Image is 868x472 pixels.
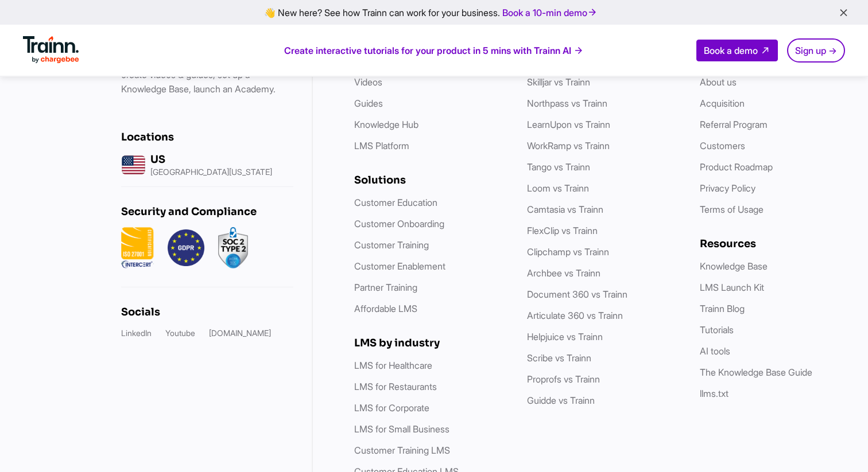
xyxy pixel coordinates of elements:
div: US [150,153,272,166]
a: Product Roadmap [700,161,773,173]
span: Create interactive tutorials for your product in 5 mins with Trainn AI [284,44,571,57]
a: Clipchamp vs Trainn [527,246,609,258]
a: Youtube [165,327,195,339]
a: Affordable LMS [354,303,417,314]
img: ISO [121,227,154,268]
div: Locations [121,131,293,143]
div: LMS by industry [354,337,504,349]
a: Terms of Usage [700,204,764,215]
a: Scribe vs Trainn [527,352,591,364]
a: [DOMAIN_NAME] [209,327,271,339]
a: About us [700,76,737,88]
a: Knowledge Base [700,260,768,272]
a: Loom vs Trainn [527,182,589,194]
a: Tutorials [700,324,734,336]
a: Guides [354,97,383,109]
a: Customer Training LMS [354,444,450,456]
a: Northpass vs Trainn [527,97,607,109]
a: Document 360 vs Trainn [527,288,627,300]
div: Solutions [354,174,504,186]
img: us headquarters [121,153,146,177]
a: LMS Launch Kit [700,282,764,293]
a: AI tools [700,345,730,357]
a: The Knowledge Base Guide [700,366,812,378]
a: Customer Onboarding [354,218,444,229]
div: Security and Compliance [121,205,293,218]
a: Camtasia vs Trainn [527,204,603,215]
a: LMS for Healthcare [354,360,432,371]
a: Partner Training [354,282,417,293]
span: Book a demo [704,45,758,56]
a: Tango vs Trainn [527,161,590,173]
a: Knowledge Hub [354,119,418,130]
a: Book a demo [696,40,778,61]
a: LinkedIn [121,327,152,339]
a: Helpjuice vs Trainn [527,331,603,342]
a: Proprofs vs Trainn [527,373,600,385]
div: 👋 New here? See how Trainn can work for your business. [7,7,861,18]
a: Customer Enablement [354,260,445,272]
iframe: Chat Widget [811,417,868,472]
a: Videos [354,76,382,88]
a: LearnUpon vs Trainn [527,119,610,130]
a: Referral Program [700,119,768,130]
img: soc2 [218,227,248,268]
a: LMS for Corporate [354,402,429,414]
a: Customer Education [354,197,437,208]
a: LMS for Small Business [354,423,449,435]
img: Trainn Logo [23,36,79,64]
a: Guidde vs Trainn [527,395,595,406]
a: Privacy Policy [700,182,755,194]
a: Acquisition [700,97,745,109]
a: Create interactive tutorials for your product in 5 mins with Trainn AI [284,44,584,57]
a: Sign up → [787,38,845,63]
a: Customers [700,140,745,151]
a: Articulate 360 vs Trainn [527,310,623,321]
div: Resources [700,237,850,250]
p: [GEOGRAPHIC_DATA][US_STATE] [150,168,272,176]
a: WorkRamp vs Trainn [527,140,610,151]
img: GDPR.png [168,227,204,268]
a: Trainn Blog [700,303,745,314]
a: LMS Platform [354,140,409,151]
a: Archbee vs Trainn [527,267,600,279]
a: llms.txt [700,388,728,399]
a: Skilljar vs Trainn [527,76,590,88]
a: FlexClip vs Trainn [527,225,598,236]
div: Socials [121,306,293,318]
a: Customer Training [354,239,429,251]
a: Book a 10-min demo [500,5,600,21]
a: LMS for Restaurants [354,381,437,392]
